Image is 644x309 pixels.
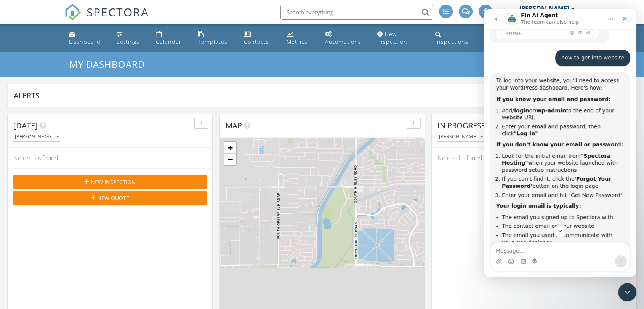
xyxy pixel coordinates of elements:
[12,133,139,139] b: If you don't know your email or password:
[18,223,140,237] li: The email you used to communicate with your web designer
[153,27,189,49] a: Calendar
[437,132,485,142] button: [PERSON_NAME]
[117,38,139,45] div: Settings
[12,87,127,93] b: If you know your email and password:
[13,191,207,205] button: New Quote
[156,38,182,45] div: Calendar
[322,27,368,49] a: Automations (Advanced)
[24,250,30,256] button: Emoji picker
[18,167,140,181] li: If you can't find it, click the button on the login page
[226,120,242,131] span: Map
[284,27,316,49] a: Metrics
[114,27,147,49] a: Settings
[18,205,140,212] li: The email you signed up to Spectora with
[13,120,38,131] span: [DATE]
[87,4,149,20] span: SPECTORA
[6,234,146,247] textarea: Message…
[66,27,107,49] a: Dashboard
[481,27,519,49] a: Payments
[64,10,149,26] a: SPECTORA
[244,38,269,45] div: Contacts
[13,175,207,189] button: New Inspection
[48,250,54,256] button: Start recording
[14,90,619,101] div: Alerts
[69,38,101,45] div: Dashboard
[15,134,59,139] div: [PERSON_NAME]
[13,132,61,142] button: [PERSON_NAME]
[70,216,83,229] button: Scroll to bottom
[8,148,212,168] div: No results found
[18,114,140,128] li: Enter your email and password, then click
[432,148,636,168] div: No results found
[64,4,81,21] img: The Best Home Inspection Software - Spectora
[51,99,82,105] b: /wp-admin
[36,250,42,256] button: Gif picker
[224,154,236,165] a: Zoom out
[377,30,407,45] div: New Inspection
[18,144,140,165] li: Look for the initial email from when your website launched with password setup instructions
[131,247,143,259] button: Send a message…
[432,27,475,49] a: Inspections
[12,68,140,83] div: To log into your website, you'll need to access your WordPress dashboard. Here's how:
[287,38,308,45] div: Metrics
[12,250,18,256] button: Upload attachment
[18,98,140,112] li: Add or to the end of your website URL
[439,134,483,139] div: [PERSON_NAME]
[12,194,97,200] b: Your login email is typically:
[435,38,468,45] div: Inspections
[18,144,127,157] b: "Spectora Hosting"
[195,27,235,49] a: Templates
[325,38,361,45] div: Automations
[18,183,140,190] li: Enter your email and hit "Get New Password"
[18,214,140,221] li: The contact email on your website
[280,5,433,20] input: Search everything...
[198,38,227,45] div: Templates
[374,27,426,49] a: New Inspection
[618,283,636,301] iframe: Intercom live chat
[241,27,277,49] a: Contacts
[28,99,45,105] b: /login
[484,9,636,277] iframe: Intercom live chat
[224,142,236,154] a: Zoom in
[69,58,151,70] a: My Dashboard
[91,178,136,186] span: New Inspection
[30,122,54,128] b: "Log In"
[437,120,485,131] span: In Progress
[97,194,129,202] span: New Quote
[519,5,569,12] div: [PERSON_NAME]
